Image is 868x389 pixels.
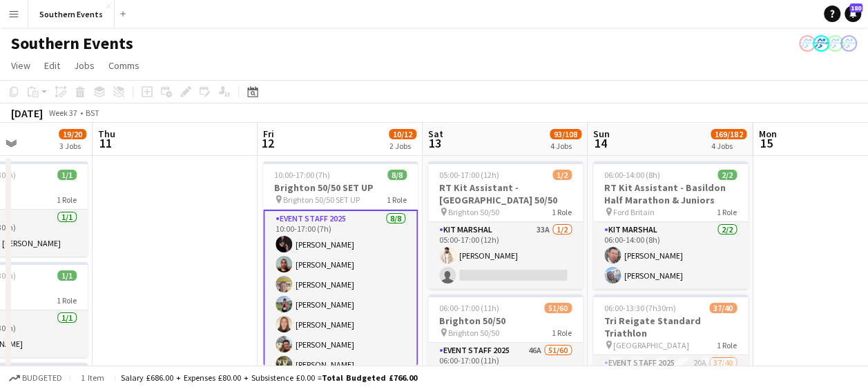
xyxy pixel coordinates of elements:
a: Edit [39,57,66,74]
span: 11 [96,135,115,151]
span: [GEOGRAPHIC_DATA] [613,340,689,350]
div: Salary £686.00 + Expenses £80.00 + Subsistence £0.00 = [121,372,417,383]
span: Edit [44,59,60,72]
span: 10:00-17:00 (7h) [274,170,330,180]
a: Jobs [68,57,100,74]
span: 1 Role [717,340,737,350]
span: Total Budgeted £766.00 [322,372,417,383]
button: Southern Events [28,1,115,28]
app-user-avatar: RunThrough Events [813,35,829,52]
span: Comms [108,59,139,72]
span: 06:00-13:30 (7h30m) [604,303,676,313]
span: Sun [593,128,610,140]
span: 06:00-17:00 (11h) [439,303,499,313]
app-user-avatar: RunThrough Events [827,35,843,52]
span: 180 [849,3,862,12]
span: 1/1 [57,270,77,281]
span: 51/60 [544,303,572,313]
span: 1/1 [57,170,77,180]
h3: Brighton 50/50 SET UP [263,181,418,194]
a: Comms [103,57,145,74]
h3: Tri Reigate Standard Triathlon [593,315,748,339]
span: 2/2 [717,170,737,180]
span: 15 [756,135,776,151]
span: Mon [758,128,776,140]
span: 1 Role [717,207,737,217]
div: 3 Jobs [59,141,86,151]
span: 06:00-14:00 (8h) [604,170,660,180]
app-job-card: 10:00-17:00 (7h)8/8Brighton 50/50 SET UP Brighton 50/50 SET UP1 RoleEvent Staff 20258/810:00-17:0... [263,161,418,366]
div: BST [86,108,99,118]
span: 1 Role [57,194,77,205]
span: Thu [98,128,115,140]
span: View [11,59,30,72]
span: 1 Role [552,328,572,338]
span: 13 [426,135,443,151]
span: 10/12 [389,129,416,139]
span: Jobs [74,59,95,72]
h3: Brighton 50/50 [428,315,583,327]
button: Budgeted [7,370,64,386]
div: [DATE] [11,106,43,120]
span: 12 [261,135,274,151]
span: 1 Role [57,295,77,306]
app-user-avatar: RunThrough Events [840,35,857,52]
div: 4 Jobs [711,141,746,151]
a: View [6,57,36,74]
span: 37/40 [709,303,737,313]
span: Brighton 50/50 [448,207,499,217]
span: Ford Britain [613,207,655,217]
h3: RT Kit Assistant - [GEOGRAPHIC_DATA] 50/50 [428,181,583,206]
span: 14 [591,135,610,151]
span: 1 Role [387,194,407,205]
a: 180 [845,6,861,22]
span: 1 Role [552,207,572,217]
span: Brighton 50/50 [448,328,499,338]
h1: Southern Events [11,33,133,54]
div: 2 Jobs [389,141,416,151]
div: 4 Jobs [550,141,581,151]
app-card-role: Kit Marshal2/206:00-14:00 (8h)[PERSON_NAME][PERSON_NAME] [593,222,748,289]
span: 19/20 [59,129,86,139]
span: Week 37 [46,108,80,118]
span: 8/8 [387,170,407,180]
app-job-card: 06:00-14:00 (8h)2/2RT Kit Assistant - Basildon Half Marathon & Juniors Ford Britain1 RoleKit Mars... [593,161,748,289]
app-card-role: Kit Marshal33A1/205:00-17:00 (12h)[PERSON_NAME] [428,222,583,289]
span: 169/182 [711,129,746,139]
span: 05:00-17:00 (12h) [439,170,499,180]
span: 93/108 [550,129,581,139]
span: Fri [263,128,274,140]
app-job-card: 05:00-17:00 (12h)1/2RT Kit Assistant - [GEOGRAPHIC_DATA] 50/50 Brighton 50/501 RoleKit Marshal33A... [428,161,583,289]
h3: RT Kit Assistant - Basildon Half Marathon & Juniors [593,181,748,206]
span: Budgeted [22,373,62,383]
span: Brighton 50/50 SET UP [283,194,360,205]
span: 1 item [76,372,109,383]
span: Sat [428,128,443,140]
span: 1/2 [552,170,572,180]
app-user-avatar: RunThrough Events [799,35,816,52]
